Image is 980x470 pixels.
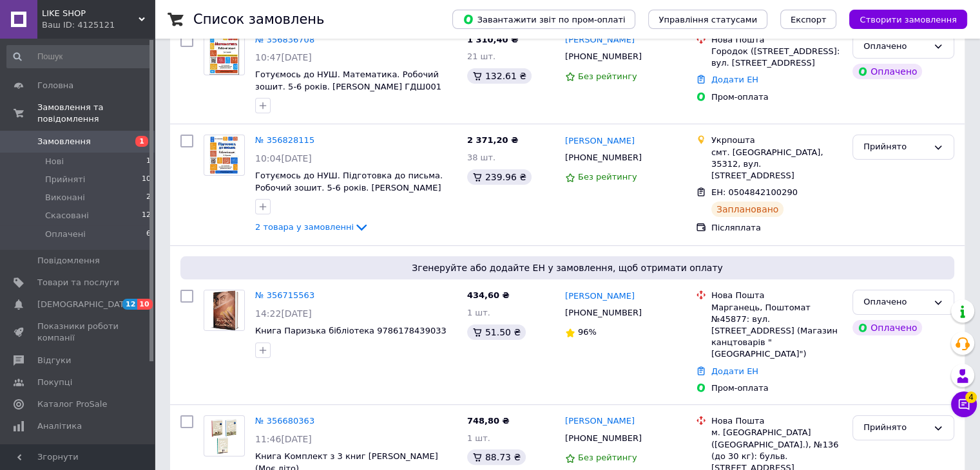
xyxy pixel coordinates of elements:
div: Оплачено [863,40,928,53]
span: Без рейтингу [578,453,637,462]
a: [PERSON_NAME] [565,415,635,428]
button: Завантажити звіт по пром-оплаті [452,10,635,29]
div: Оплачено [863,296,928,309]
img: Фото товару [209,35,238,75]
div: Оплачено [852,64,922,79]
span: 2 371,20 ₴ [467,135,518,145]
span: 2 товара у замовленні [255,222,354,232]
div: Післяплата [711,222,842,234]
a: № 356715563 [255,290,314,300]
span: [DEMOGRAPHIC_DATA] [37,299,133,310]
span: Управління сайтом [37,442,119,465]
img: Фото товару [204,290,244,330]
button: Експорт [780,10,837,29]
div: [PHONE_NUMBER] [562,149,644,166]
span: Товари та послуги [37,277,119,288]
span: 434,60 ₴ [467,290,510,300]
span: 11:46[DATE] [255,434,312,444]
span: Завантажити звіт по пром-оплаті [463,14,625,25]
span: 1 310,40 ₴ [467,35,518,44]
div: Марганець, Поштомат №45877: вул. [STREET_ADDRESS] (Магазин канцтоварів "[GEOGRAPHIC_DATA]") [711,302,842,361]
span: 96% [578,327,597,337]
div: 88.73 ₴ [467,449,526,465]
span: 1 [146,156,151,167]
span: 38 шт. [467,153,495,162]
span: Виконані [45,192,85,203]
span: 6 [146,229,151,240]
span: 1 [135,136,148,147]
span: Управління статусами [658,15,757,24]
span: Покупці [37,377,72,388]
div: 239.96 ₴ [467,169,532,185]
span: Замовлення та повідомлення [37,102,155,125]
div: Прийнято [863,140,928,154]
div: [PHONE_NUMBER] [562,430,644,447]
span: 1 шт. [467,433,490,443]
input: Пошук [6,45,152,68]
a: [PERSON_NAME] [565,135,635,147]
span: Каталог ProSale [37,399,107,410]
span: Аналітика [37,420,82,432]
a: Фото товару [204,34,245,75]
span: 748,80 ₴ [467,416,510,426]
span: Згенеруйте або додайте ЕН у замовлення, щоб отримати оплату [186,261,949,274]
span: 10 [142,174,151,185]
a: Фото товару [204,415,245,456]
span: Скасовані [45,210,89,221]
span: Без рейтингу [578,172,637,182]
span: 12 [142,210,151,221]
a: 2 товара у замовленні [255,222,369,232]
h1: Список замовлень [193,12,324,27]
div: смт. [GEOGRAPHIC_DATA], 35312, вул. [STREET_ADDRESS] [711,147,842,182]
a: Створити замовлення [836,14,967,24]
span: 14:22[DATE] [255,308,312,319]
a: [PERSON_NAME] [565,290,635,303]
div: Укрпошта [711,135,842,146]
div: 132.61 ₴ [467,68,532,84]
span: LIKE SHOP [42,8,139,19]
span: Замовлення [37,136,91,147]
div: Нова Пошта [711,415,842,427]
a: Фото товару [204,290,245,331]
div: Ваш ID: 4125121 [42,19,155,31]
span: ЕН: 0504842100290 [711,187,798,197]
span: 1 шт. [467,308,490,317]
img: Фото товару [209,135,238,175]
span: 12 [122,299,137,310]
div: [PHONE_NUMBER] [562,305,644,321]
a: № 356828115 [255,135,314,145]
span: Прийняті [45,174,85,185]
a: Додати ЕН [711,366,758,376]
div: Оплачено [852,320,922,335]
span: Повідомлення [37,255,100,267]
span: 4 [965,391,977,403]
span: Оплачені [45,229,86,240]
div: Заплановано [711,202,784,217]
a: № 356836708 [255,35,314,44]
span: 21 шт. [467,52,495,61]
span: Показники роботи компанії [37,321,119,344]
span: Нові [45,156,64,167]
div: Прийнято [863,421,928,435]
div: Нова Пошта [711,290,842,301]
span: 10:04[DATE] [255,153,312,164]
span: Створити замовлення [860,15,957,24]
span: 2 [146,192,151,203]
a: № 356680363 [255,416,314,426]
button: Створити замовлення [849,10,967,29]
button: Чат з покупцем4 [951,391,977,417]
span: Експорт [791,15,827,24]
div: Пром-оплата [711,382,842,394]
div: Нова Пошта [711,34,842,46]
a: Готуємось до НУШ. Математика. Робочий зошит. 5-6 років. [PERSON_NAME] ГДШ001 9786170040084 [255,70,441,103]
a: [PERSON_NAME] [565,34,635,46]
span: 10 [137,299,152,310]
a: Готуємось до НУШ. Підготовка до письма. Робочий зошит. 5-6 років. [PERSON_NAME] ГДШ004 9786170040114 [255,171,443,204]
span: 10:47[DATE] [255,52,312,62]
a: Фото товару [204,135,245,176]
a: Книга Паризька бібліотека 9786178439033 [255,326,447,335]
a: Додати ЕН [711,75,758,84]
